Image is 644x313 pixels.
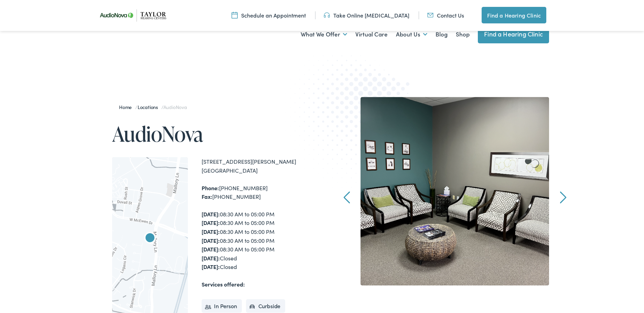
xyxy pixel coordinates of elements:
[202,210,322,271] div: 08:30 AM to 05:00 PM 08:30 AM to 05:00 PM 08:30 AM to 05:00 PM 08:30 AM to 05:00 PM 08:30 AM to 0...
[427,11,464,19] a: Contact Us
[112,122,322,145] h1: AudioNova
[456,22,470,47] a: Shop
[202,228,220,235] strong: [DATE]:
[138,104,161,110] a: Locations
[324,11,409,19] a: Take Online [MEDICAL_DATA]
[246,299,286,313] li: Curbside
[436,22,448,47] a: Blog
[427,11,433,19] img: utility icon
[478,25,549,43] a: Find a Hearing Clinic
[202,184,219,192] strong: Phone:
[482,7,546,23] a: Find a Hearing Clinic
[202,263,220,270] strong: [DATE]:
[396,22,427,47] a: About Us
[119,104,187,110] span: / /
[344,191,350,204] a: Prev
[202,245,220,253] strong: [DATE]:
[232,11,306,19] a: Schedule an Appointment
[417,291,438,312] a: 1
[202,299,242,313] li: In Person
[324,11,330,19] img: utility icon
[560,191,567,204] a: Next
[355,22,388,47] a: Virtual Care
[142,230,158,247] div: AudioNova
[232,11,238,19] img: utility icon
[202,237,220,244] strong: [DATE]:
[202,184,322,201] div: [PHONE_NUMBER] [PHONE_NUMBER]
[202,280,245,288] strong: Services offered:
[444,291,465,312] a: 2
[119,104,135,110] a: Home
[472,291,493,312] a: 3
[202,219,220,226] strong: [DATE]:
[202,254,220,262] strong: [DATE]:
[163,104,187,110] span: AudioNova
[301,22,347,47] a: What We Offer
[202,157,322,175] div: [STREET_ADDRESS][PERSON_NAME] [GEOGRAPHIC_DATA]
[202,210,220,218] strong: [DATE]:
[202,193,212,200] strong: Fax:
